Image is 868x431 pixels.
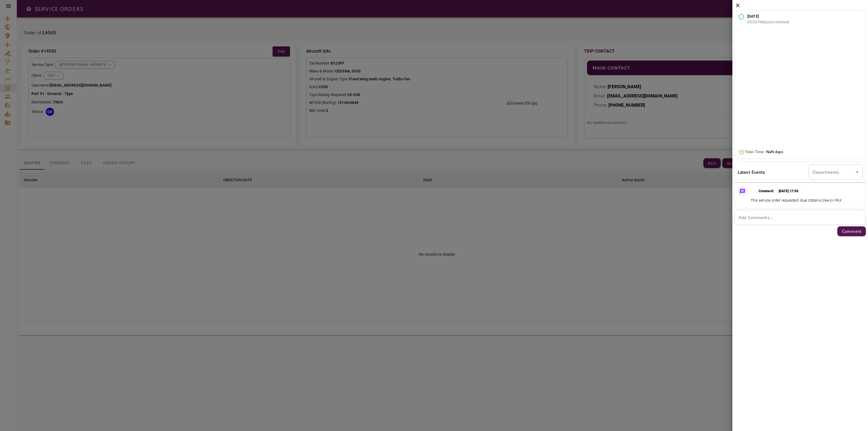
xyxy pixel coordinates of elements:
p: Comment [842,228,861,234]
b: NaN days [766,149,783,154]
h6: Latest Events [738,169,765,176]
img: Message Icon [739,188,746,195]
p: [DATE] 17:50 [776,189,801,194]
p: [DATE] [747,14,789,19]
p: Comment [756,189,776,194]
p: This service order requested: dual citizens crew or PAX [751,198,841,203]
p: Total Time: [745,149,783,155]
button: Open [853,168,861,176]
img: Timer Icon [739,149,745,155]
button: Comment [837,226,866,236]
p: 05:50 PM Quote received [747,19,789,25]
